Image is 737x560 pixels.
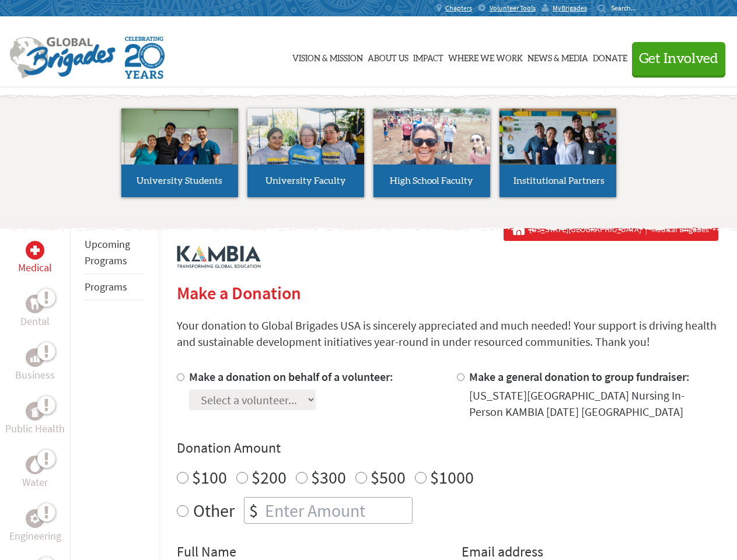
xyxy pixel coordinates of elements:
p: Water [22,474,48,491]
div: $ [244,498,263,523]
h2: Make a Donation [177,282,718,303]
a: Institutional Partners [500,108,616,197]
img: Water [30,458,40,471]
a: WaterWater [22,456,48,491]
input: Enter Amount [263,498,412,523]
div: Business [26,348,44,367]
label: $500 [371,466,406,488]
span: High School Faculty [390,176,473,185]
label: $200 [252,466,287,488]
img: Dental [30,298,40,309]
label: $300 [311,466,346,488]
p: Public Health [5,421,65,437]
img: logo-kambia.png [177,246,261,268]
img: menu_brigades_submenu_4.jpg [500,108,616,186]
a: DentalDental [20,295,50,330]
span: Get Involved [639,52,718,66]
a: Donate [593,27,627,86]
img: menu_brigades_submenu_1.jpg [121,108,238,186]
a: BusinessBusiness [15,348,55,383]
p: Medical [18,260,52,276]
h4: Donation Amount [177,439,718,457]
span: Chapters [445,3,472,13]
a: About Us [368,27,408,86]
label: Make a donation on behalf of a volunteer: [189,369,393,384]
p: Business [15,367,55,383]
a: Public HealthPublic Health [5,402,65,437]
span: University Faculty [266,176,346,185]
a: Impact [413,27,443,86]
li: Upcoming Programs [85,232,144,274]
div: Public Health [26,402,44,421]
img: Global Brigades Celebrating 20 Years [125,37,165,79]
p: Your donation to Global Brigades USA is sincerely appreciated and much needed! Your support is dr... [177,317,718,350]
a: News & Media [528,27,588,86]
label: Make a general donation to group fundraiser: [469,369,690,384]
a: Upcoming Programs [85,237,130,267]
img: Public Health [30,405,40,417]
a: University Students [121,108,238,197]
div: Medical [26,241,44,260]
li: Programs [85,274,144,300]
div: Engineering [26,509,44,528]
img: menu_brigades_submenu_3.jpg [373,108,490,165]
a: University Faculty [247,108,364,197]
p: Engineering [9,528,61,544]
p: Dental [20,313,50,330]
span: Institutional Partners [514,176,605,185]
img: Medical [30,246,40,255]
input: Search... [611,3,644,12]
label: $1000 [430,466,474,488]
button: Get Involved [632,42,725,75]
a: Programs [85,280,127,293]
img: Engineering [30,514,40,523]
span: MyBrigades [553,3,587,13]
a: High School Faculty [373,108,490,197]
span: Volunteer Tools [490,3,536,13]
a: EngineeringEngineering [9,509,61,544]
div: Water [26,456,44,474]
span: University Students [137,176,222,185]
label: $100 [192,466,227,488]
img: Business [30,353,40,362]
a: MedicalMedical [18,241,52,276]
a: Vision & Mission [292,27,363,86]
a: Where We Work [448,27,523,86]
img: menu_brigades_submenu_2.jpg [247,108,364,187]
label: Other [193,497,235,524]
div: [US_STATE][GEOGRAPHIC_DATA] Nursing In-Person KAMBIA [DATE] [GEOGRAPHIC_DATA] [469,387,718,420]
div: Dental [26,295,44,313]
img: Global Brigades Logo [9,37,116,79]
